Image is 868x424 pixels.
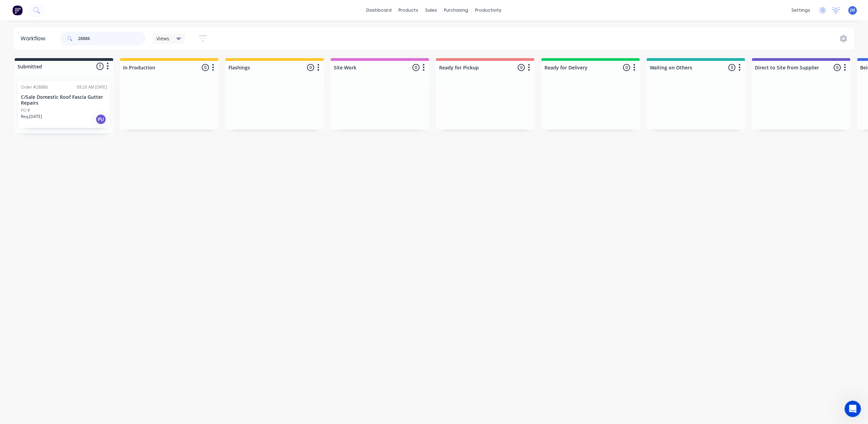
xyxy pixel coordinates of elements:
[21,84,48,90] div: Order #28886
[850,7,855,13] span: JM
[78,32,146,45] input: Search for orders...
[21,94,107,106] p: C/Sale Domestic Roof Fascia Gutter Repairs
[21,114,42,120] p: Req. [DATE]
[21,107,30,114] p: PO #
[21,35,49,43] div: Workflow
[788,5,814,15] div: settings
[363,5,395,15] a: dashboard
[18,81,110,128] div: Order #2888609:20 AM [DATE]C/Sale Domestic Roof Fascia Gutter RepairsPO #Req.[DATE]PU
[422,5,441,15] div: sales
[845,401,861,417] iframe: Intercom live chat
[395,5,422,15] div: products
[157,35,170,42] span: Views
[12,5,23,15] img: Factory
[95,114,106,125] div: PU
[77,84,107,90] div: 09:20 AM [DATE]
[472,5,505,15] div: productivity
[441,5,472,15] div: purchasing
